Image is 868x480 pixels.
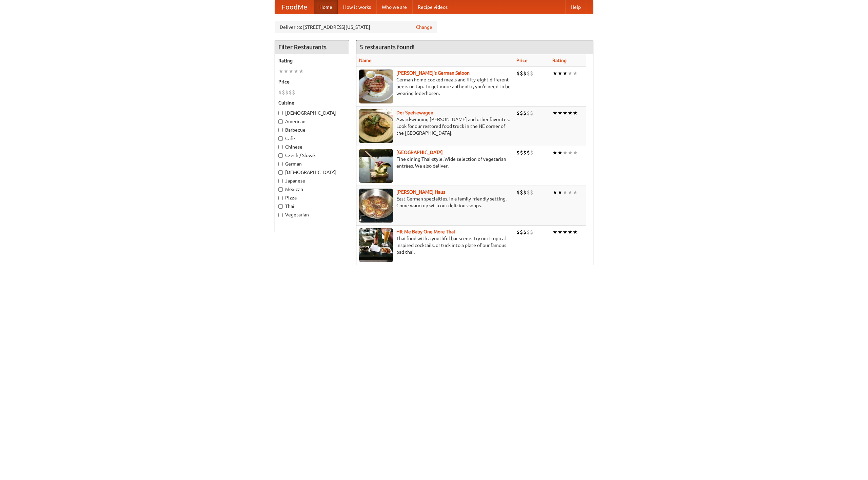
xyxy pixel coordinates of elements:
li: $ [520,109,523,117]
li: ★ [568,228,573,236]
li: $ [527,149,530,156]
li: $ [516,228,520,236]
img: speisewagen.jpg [359,109,393,143]
input: [DEMOGRAPHIC_DATA] [278,170,283,175]
a: FoodMe [275,0,314,14]
li: $ [523,189,527,196]
li: $ [520,70,523,77]
a: Who we are [376,0,412,14]
li: $ [516,149,520,156]
p: German home-cooked meals and fifty-eight different beers on tap. To get more authentic, you'd nee... [359,76,511,97]
img: kohlhaus.jpg [359,189,393,223]
a: [PERSON_NAME] Haus [396,189,445,195]
li: $ [523,149,527,156]
h5: Cuisine [278,99,346,106]
li: ★ [557,109,563,117]
li: $ [530,228,533,236]
li: ★ [563,70,568,77]
label: Thai [278,203,346,210]
li: ★ [289,68,294,75]
li: ★ [278,68,283,75]
li: $ [520,149,523,156]
li: ★ [557,149,563,156]
li: ★ [294,68,299,75]
a: Price [516,58,528,63]
label: Cafe [278,135,346,142]
li: $ [523,228,527,236]
a: Help [565,0,586,14]
label: Barbecue [278,127,346,133]
p: Thai food with a youthful bar scene. Try our tropical inspired cocktails, or tuck into a plate of... [359,235,511,255]
li: $ [530,109,533,117]
label: Czech / Slovak [278,152,346,159]
input: Cafe [278,136,283,141]
li: $ [285,89,289,96]
label: German [278,160,346,167]
li: ★ [563,228,568,236]
a: Rating [552,58,567,63]
a: [PERSON_NAME]'s German Saloon [396,70,470,76]
label: [DEMOGRAPHIC_DATA] [278,169,346,176]
li: $ [292,89,295,96]
li: ★ [552,70,557,77]
li: ★ [568,149,573,156]
li: $ [527,228,530,236]
li: $ [530,149,533,156]
a: Name [359,58,372,63]
input: Mexican [278,187,283,192]
li: ★ [557,228,563,236]
h5: Rating [278,57,346,64]
b: Hit Me Baby One More Thai [396,229,455,234]
img: babythai.jpg [359,228,393,262]
li: $ [523,70,527,77]
li: $ [520,189,523,196]
li: ★ [557,70,563,77]
li: ★ [563,189,568,196]
li: $ [520,228,523,236]
li: ★ [573,228,578,236]
li: ★ [573,109,578,117]
label: American [278,118,346,125]
p: Fine dining Thai-style. Wide selection of vegetarian entrées. We also deliver. [359,156,511,169]
li: ★ [573,149,578,156]
input: Czech / Slovak [278,153,283,158]
label: Mexican [278,186,346,193]
li: $ [516,70,520,77]
input: Japanese [278,179,283,183]
li: $ [527,109,530,117]
input: Barbecue [278,128,283,132]
a: Change [416,24,432,31]
li: ★ [568,189,573,196]
li: ★ [552,149,557,156]
a: [GEOGRAPHIC_DATA] [396,150,443,155]
input: Chinese [278,145,283,149]
li: ★ [552,109,557,117]
a: Der Speisewagen [396,110,433,115]
li: ★ [568,109,573,117]
li: $ [530,189,533,196]
a: How it works [338,0,376,14]
li: ★ [563,149,568,156]
li: $ [516,109,520,117]
li: $ [289,89,292,96]
ng-pluralize: 5 restaurants found! [360,44,415,50]
input: Thai [278,204,283,209]
li: ★ [552,189,557,196]
input: Pizza [278,196,283,200]
li: ★ [573,189,578,196]
input: [DEMOGRAPHIC_DATA] [278,111,283,115]
li: ★ [552,228,557,236]
h5: Price [278,78,346,85]
li: ★ [573,70,578,77]
label: Vegetarian [278,211,346,218]
li: $ [516,189,520,196]
label: Japanese [278,177,346,184]
label: Chinese [278,143,346,150]
li: $ [527,70,530,77]
p: Award-winning [PERSON_NAME] and other favorites. Look for our restored food truck in the NE corne... [359,116,511,136]
label: [DEMOGRAPHIC_DATA] [278,110,346,116]
li: ★ [568,70,573,77]
a: Home [314,0,338,14]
